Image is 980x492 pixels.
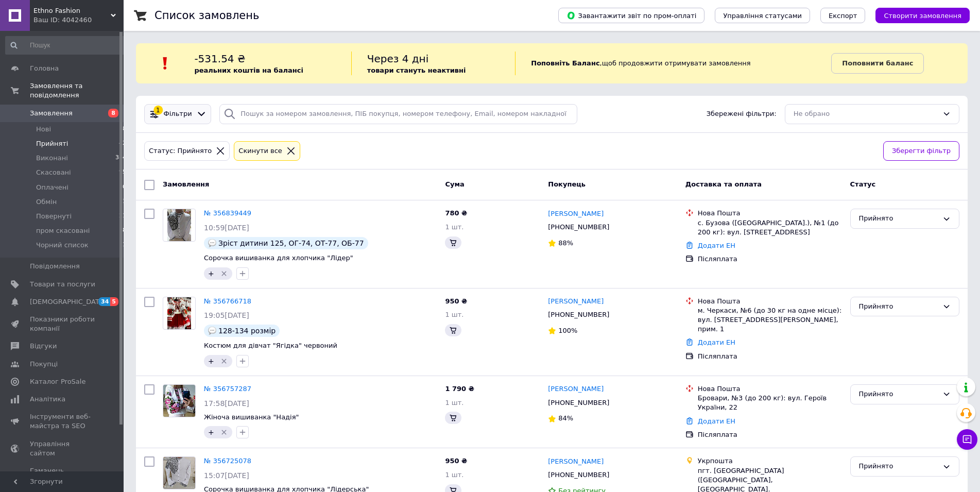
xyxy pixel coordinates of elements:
a: № 356725078 [204,457,251,465]
img: Фото товару [167,209,192,241]
span: [PHONE_NUMBER] [548,223,609,231]
span: Повідомлення [30,262,80,271]
b: Поповніть Баланс [531,59,599,67]
span: Прийняті [36,139,68,148]
a: № 356757287 [204,385,251,393]
span: 384 [115,154,126,163]
span: 88% [558,239,573,247]
input: Пошук за номером замовлення, ПІБ покупця, номером телефону, Email, номером накладної [219,104,577,124]
span: 84% [558,414,573,422]
span: [PHONE_NUMBER] [548,399,609,406]
a: Фото товару [163,297,196,330]
span: Замовлення [30,109,73,118]
span: -531.54 ₴ [194,53,245,65]
div: Бровари, №3 (до 200 кг): вул. Героїв України, 22 [698,394,842,412]
span: 8 [108,109,118,117]
span: Гаманець компанії [30,466,95,485]
a: [PERSON_NAME] [548,384,604,394]
span: Відгуки [30,342,57,351]
a: Додати ЕН [698,417,735,425]
span: 5 [110,297,118,306]
span: [DEMOGRAPHIC_DATA] [30,297,106,307]
a: Створити замовлення [865,11,970,19]
span: Cума [445,180,464,188]
div: 1 [153,106,163,115]
span: Скасовані [36,168,71,177]
div: Післяплата [698,352,842,361]
span: Повернуті [36,212,72,221]
span: + [208,269,214,278]
a: [PERSON_NAME] [548,457,604,467]
input: Пошук [5,36,127,55]
span: Зберегти фільтр [892,146,951,157]
div: м. Черкаси, №6 (до 30 кг на одне місце): вул. [STREET_ADDRESS][PERSON_NAME], прим. 1 [698,306,842,334]
a: Жіноча вишиванка "Надія" [204,413,299,421]
span: Зріст дитини 125, ОГ-74, ОТ-77, ОБ-77 [218,239,364,247]
span: + [208,357,214,365]
img: :speech_balloon: [208,327,216,335]
img: :exclamation: [158,56,173,71]
span: Покупці [30,360,58,369]
span: 780 ₴ [445,209,467,217]
span: 1 790 ₴ [445,385,474,393]
div: Післяплата [698,430,842,439]
span: Замовлення [163,180,209,188]
span: Оплачені [36,183,68,192]
a: Сорочка вишиванка для хлопчика "Лідер" [204,254,353,262]
span: 1 [123,197,126,207]
span: Через 4 дні [367,53,429,65]
span: 1 шт. [445,311,463,318]
span: 42 [119,139,126,148]
b: товари стануть неактивні [367,66,466,74]
div: Нова Пошта [698,384,842,394]
span: 128-134 розмір [218,327,276,335]
div: Нова Пошта [698,209,842,218]
a: № 356766718 [204,297,251,305]
button: Експорт [820,8,866,23]
span: 21 [119,212,126,221]
span: + [208,428,214,436]
span: 11 [119,241,126,250]
div: Ваш ID: 4042460 [33,15,124,25]
span: Інструменти веб-майстра та SEO [30,412,95,431]
button: Завантажити звіт по пром-оплаті [558,8,704,23]
span: Показники роботи компанії [30,315,95,333]
a: Додати ЕН [698,338,735,346]
img: :speech_balloon: [208,239,216,247]
div: Прийнято [859,389,938,400]
span: Каталог ProSale [30,377,85,386]
img: Фото товару [163,457,195,489]
svg: Видалити мітку [220,428,228,436]
a: [PERSON_NAME] [548,297,604,307]
span: 0 [123,183,126,192]
span: 1 шт. [445,223,463,231]
a: Костюм для дівчат "Ягідка" червоний [204,342,337,349]
span: Доставка та оплата [685,180,762,188]
span: [PHONE_NUMBER] [548,471,609,479]
div: Не обрано [794,109,938,120]
span: 8 [123,125,126,134]
span: Ethno Fashion [33,6,111,15]
span: Виконані [36,154,68,163]
a: [PERSON_NAME] [548,209,604,219]
span: 950 ₴ [445,457,467,465]
span: 950 ₴ [445,297,467,305]
div: Укрпошта [698,456,842,466]
span: Замовлення та повідомлення [30,81,124,100]
div: Післяплата [698,255,842,264]
img: Фото товару [167,297,192,329]
button: Чат з покупцем [957,429,977,450]
div: , щоб продовжити отримувати замовлення [515,52,831,75]
div: Нова Пошта [698,297,842,306]
button: Створити замовлення [875,8,970,23]
a: Додати ЕН [698,242,735,249]
div: Прийнято [859,461,938,472]
div: Статус: Прийнято [147,146,214,157]
span: 19:05[DATE] [204,311,249,319]
span: Збережені фільтри: [707,109,777,119]
span: Нові [36,125,51,134]
span: 95 [119,168,126,177]
span: Експорт [829,12,857,20]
